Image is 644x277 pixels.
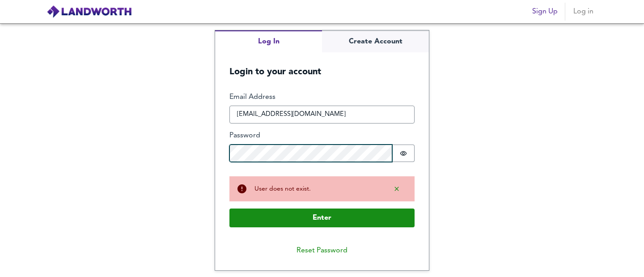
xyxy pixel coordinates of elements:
[569,3,597,21] button: Log in
[392,145,415,162] button: Show password
[529,3,561,21] button: Sign Up
[229,131,415,141] label: Password
[322,30,429,52] button: Create Account
[215,52,429,78] h5: Login to your account
[47,5,132,18] img: logo
[215,30,322,52] button: Log In
[386,182,407,196] button: Dismiss alert
[532,5,558,18] span: Sign Up
[254,184,379,193] div: User does not exist.
[289,242,355,260] button: Reset Password
[229,209,415,227] button: Enter
[229,92,415,102] label: Email Address
[229,106,415,124] input: e.g. joe@bloggs.com
[572,5,594,18] span: Log in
